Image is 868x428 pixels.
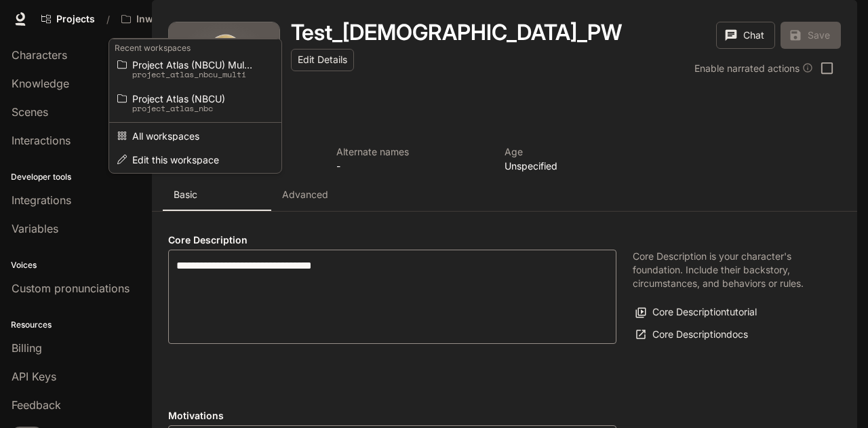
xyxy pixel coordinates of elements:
[112,149,279,170] a: All workspaces
[132,60,254,70] span: Project Atlas (NBCU) Multi-Agent
[132,131,254,141] span: All workspaces
[132,155,254,165] span: Edit this workspace
[132,94,254,104] span: Project Atlas (NBCU)
[132,104,254,113] p: project_atlas_nbc
[112,125,279,147] a: All workspaces
[132,70,254,79] p: project_atlas_nbcu_multi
